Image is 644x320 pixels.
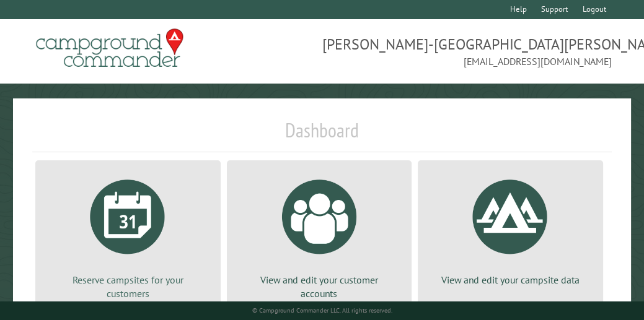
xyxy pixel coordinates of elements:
[252,306,392,314] small: © Campground Commander LLC. All rights reserved.
[242,170,397,301] a: View and edit your customer accounts
[433,273,588,287] p: View and edit your campsite data
[322,34,612,69] span: [PERSON_NAME]-[GEOGRAPHIC_DATA][PERSON_NAME] [EMAIL_ADDRESS][DOMAIN_NAME]
[32,118,612,152] h1: Dashboard
[50,170,206,301] a: Reserve campsites for your customers
[50,273,206,301] p: Reserve campsites for your customers
[242,273,397,301] p: View and edit your customer accounts
[32,24,187,72] img: Campground Commander
[433,170,588,287] a: View and edit your campsite data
